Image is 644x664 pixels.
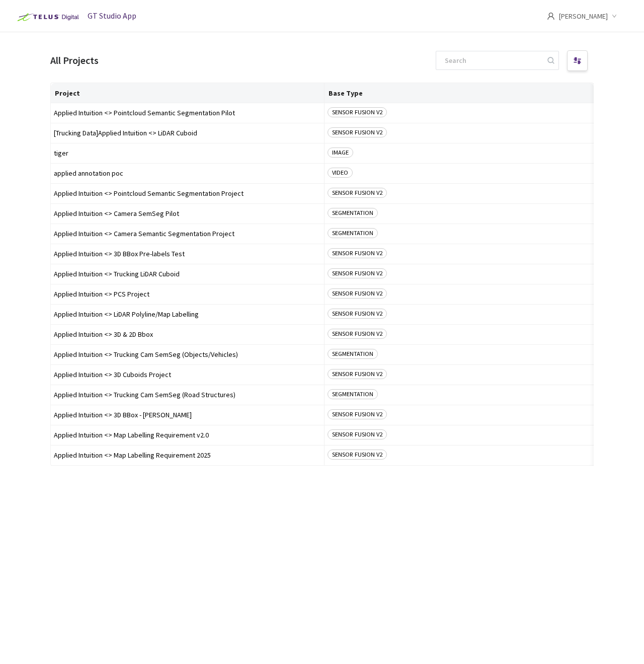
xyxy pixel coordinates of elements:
[54,129,321,137] span: [Trucking Data]Applied Intuition <> LiDAR Cuboid
[328,168,353,178] span: VIDEO
[54,290,321,298] span: Applied Intuition <> PCS Project
[54,210,321,217] span: Applied Intuition <> Camera SemSeg Pilot
[54,431,321,439] span: Applied Intuition <> Map Labelling Requirement v2.0
[54,170,321,177] span: applied annotation poc
[54,351,321,358] span: Applied Intuition <> Trucking Cam SemSeg (Objects/Vehicles)
[12,9,82,25] img: Telus
[54,230,321,238] span: Applied Intuition <> Camera Semantic Segmentation Project
[54,391,321,399] span: Applied Intuition <> Trucking Cam SemSeg (Road Structures)
[328,450,387,460] span: SENSOR FUSION V2
[328,389,378,399] span: SEGMENTATION
[51,83,325,103] th: Project
[612,14,617,19] span: down
[328,369,387,379] span: SENSOR FUSION V2
[328,329,387,339] span: SENSOR FUSION V2
[328,268,387,278] span: SENSOR FUSION V2
[54,150,321,157] span: tiger
[328,309,387,319] span: SENSOR FUSION V2
[328,208,378,218] span: SEGMENTATION
[88,11,136,21] span: GT Studio App
[54,250,321,258] span: Applied Intuition <> 3D BBox Pre-labels Test
[54,109,321,117] span: Applied Intuition <> Pointcloud Semantic Segmentation Pilot
[328,409,387,419] span: SENSOR FUSION V2
[54,452,321,459] span: Applied Intuition <> Map Labelling Requirement 2025
[54,311,321,318] span: Applied Intuition <> LiDAR Polyline/Map Labelling
[328,188,387,198] span: SENSOR FUSION V2
[54,371,321,379] span: Applied Intuition <> 3D Cuboids Project
[328,127,387,137] span: SENSOR FUSION V2
[547,12,555,20] span: user
[328,147,353,158] span: IMAGE
[54,270,321,278] span: Applied Intuition <> Trucking LiDAR Cuboid
[325,83,598,103] th: Base Type
[54,190,321,197] span: Applied Intuition <> Pointcloud Semantic Segmentation Project
[328,349,378,359] span: SEGMENTATION
[54,331,321,338] span: Applied Intuition <> 3D & 2D Bbox
[50,53,99,68] div: All Projects
[328,429,387,439] span: SENSOR FUSION V2
[328,288,387,299] span: SENSOR FUSION V2
[328,228,378,238] span: SEGMENTATION
[54,411,321,419] span: Applied Intuition <> 3D BBox - [PERSON_NAME]
[328,107,387,117] span: SENSOR FUSION V2
[439,51,546,69] input: Search
[328,248,387,258] span: SENSOR FUSION V2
